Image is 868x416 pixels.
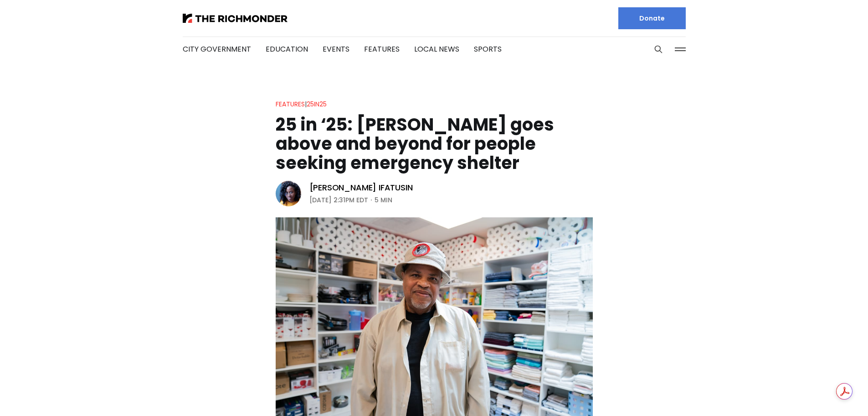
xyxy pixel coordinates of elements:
[652,42,665,56] button: Search this site
[276,99,327,110] div: |
[266,44,308,54] a: Education
[791,371,868,416] iframe: portal-trigger
[309,195,368,205] time: [DATE] 2:31PM EDT
[183,14,288,23] img: The Richmonder
[276,181,301,206] img: Victoria A. Ifatusin
[323,44,349,54] a: Events
[183,44,251,54] a: City Government
[309,182,413,193] a: [PERSON_NAME] Ifatusin
[375,195,392,205] span: 5 min
[276,115,593,173] h1: 25 in ‘25: [PERSON_NAME] goes above and beyond for people seeking emergency shelter
[618,7,686,29] a: Donate
[276,100,305,109] a: Features
[474,44,502,54] a: Sports
[414,44,459,54] a: Local News
[307,100,327,109] a: 25in25
[364,44,400,54] a: Features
